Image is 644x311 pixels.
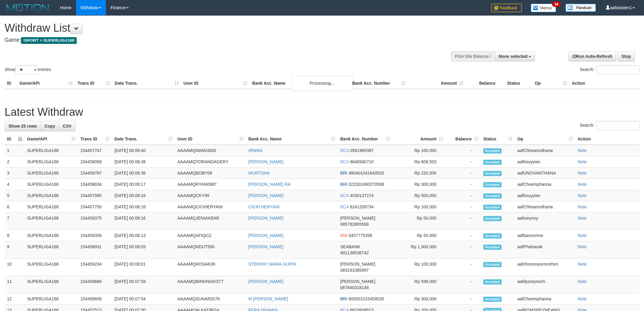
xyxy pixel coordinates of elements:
td: [DATE] 00:07:59 [112,276,175,293]
th: Game/API: activate to sort column ascending [25,133,78,145]
td: aafsreynoy [515,213,575,230]
th: Trans ID [75,78,112,89]
td: 154459234 [78,259,112,276]
a: Run Auto-Refresh [569,51,616,62]
td: 9 [5,241,25,259]
td: - [446,168,481,179]
img: Button%20Memo.svg [531,4,556,12]
span: BRI [340,182,347,187]
td: AAAAMQRYAN0987 [175,179,246,190]
span: Accepted [483,262,502,267]
td: aafchomroeurnrorhim [515,259,575,276]
td: Rp 50,000 [392,213,446,230]
th: Date Trans. [112,78,181,89]
td: AAAAMQCICIHERYANI [175,201,246,213]
span: BCA [340,204,349,209]
h1: Latest Withdraw [5,106,639,118]
a: [PERSON_NAME] [248,193,283,198]
td: - [446,259,481,276]
td: 154457747 [78,145,112,156]
a: [PERSON_NAME] [248,216,283,221]
td: Rp 220,000 [392,168,446,179]
a: CICIH HERYANI [248,204,280,209]
span: Accepted [483,233,502,239]
td: aafUNCHANTHANA [515,168,575,179]
td: Rp 500,000 [392,190,446,201]
td: Rp 598,000 [392,276,446,293]
span: CSV [63,124,72,129]
a: Note [578,216,587,221]
td: 6 [5,201,25,213]
h4: Game: [5,37,423,43]
td: [DATE] 00:08:17 [112,179,175,190]
th: ID [5,78,17,89]
span: BCA [340,148,349,153]
th: User ID [181,78,250,89]
a: IRWAN [248,148,262,153]
a: CSV [59,121,75,131]
span: Copy 0457775398 to clipboard [348,233,372,238]
span: Copy 085782865568 to clipboard [340,222,369,227]
td: aafhouyyien [515,156,575,168]
span: Show 25 rows [9,124,37,129]
td: SUPERLIGA168 [25,259,78,276]
td: - [446,293,481,305]
a: [PERSON_NAME] [248,233,283,238]
td: AAAAMQCKY99 [175,190,246,201]
a: Note [578,262,587,267]
td: AAAAMQSUNARDI79 [175,293,246,305]
a: Note [578,204,587,209]
a: Note [578,296,587,301]
a: Note [578,244,587,249]
a: Note [578,193,587,198]
span: Accepted [483,279,502,284]
a: Note [578,233,587,238]
input: Search: [596,121,639,130]
td: 10 [5,259,25,276]
span: [PERSON_NAME] [340,216,375,221]
td: 1 [5,145,25,156]
td: Rp 300,000 [392,179,446,190]
input: Search: [596,65,639,74]
td: [DATE] 00:08:36 [112,168,175,179]
span: Copy 605001015459530 to clipboard [348,296,384,301]
td: 12 [5,293,25,305]
th: Action [569,78,639,89]
td: SUPERLIGA168 [25,230,78,241]
a: [PERSON_NAME] [248,159,283,164]
td: [DATE] 00:08:03 [112,241,175,259]
td: 154458666 [78,276,112,293]
label: Search: [580,121,639,130]
td: aafdysreynoch [515,276,575,293]
a: [PERSON_NAME] [248,244,283,249]
span: None selected [499,54,528,59]
td: - [446,241,481,259]
span: Accepted [483,297,502,302]
span: Copy 087840318148 to clipboard [340,285,369,290]
td: [DATE] 00:08:16 [112,190,175,201]
td: SUPERLIGA168 [25,276,78,293]
td: [DATE] 00:08:13 [112,230,175,241]
td: SUPERLIGA168 [25,168,78,179]
a: Stop [618,51,635,62]
th: Date Trans.: activate to sort column ascending [112,133,175,145]
a: Note [578,148,587,153]
th: ID: activate to sort column descending [5,133,25,145]
img: Feedback.jpg [491,4,522,12]
th: Game/API [17,78,75,89]
td: 154458931 [78,241,112,259]
td: SUPERLIGA168 [25,293,78,305]
span: Accepted [483,205,502,210]
th: Trans ID: activate to sort column ascending [78,133,112,145]
td: AAAAMQIWAN3000 [175,145,246,156]
span: Accepted [483,245,502,250]
td: aafbansomne [515,230,575,241]
a: Note [578,171,587,175]
td: Rp 609,503 [392,156,446,168]
th: Balance [466,78,505,89]
th: Amount [408,78,466,89]
a: [PERSON_NAME] [248,279,283,284]
span: BCA [340,159,349,164]
td: SUPERLIGA168 [25,156,78,168]
span: Accepted [483,193,502,199]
